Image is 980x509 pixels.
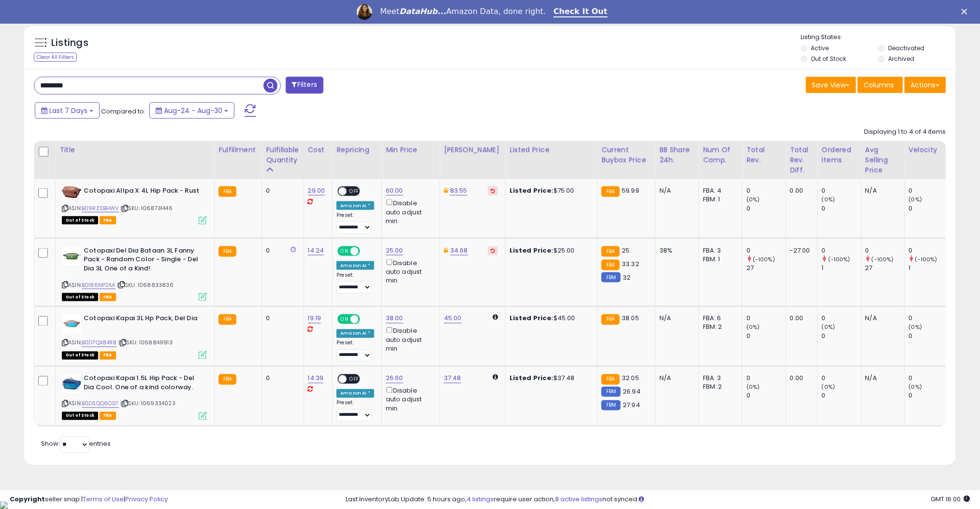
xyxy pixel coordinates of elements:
button: Filters [286,77,323,94]
a: 8 active listings [555,495,602,504]
div: Preset: [336,340,374,362]
div: 0 [909,246,948,255]
a: B0186NP2AA [82,281,116,289]
div: Num of Comp. [703,145,738,165]
span: FBA [100,352,116,360]
div: FBA: 3 [703,374,735,383]
div: FBM: 2 [703,383,735,392]
a: 60.00 [386,186,403,196]
div: N/A [865,374,897,383]
small: FBM [601,272,620,283]
div: Preset: [336,212,374,234]
span: | SKU: 1068731446 [120,204,173,212]
div: FBA: 6 [703,314,735,323]
a: 14.24 [308,246,324,255]
div: Fulfillment [219,145,258,155]
span: Compared to: [101,107,146,116]
div: Amazon AI * [336,201,374,210]
div: 0 [746,392,786,400]
div: Total Rev. [746,145,782,165]
div: 0 [266,186,296,195]
span: FBA [100,216,116,225]
div: $45.00 [510,314,590,323]
span: All listings that are currently out of stock and unavailable for purchase on Amazon [62,216,98,225]
a: 83.55 [450,186,468,196]
div: $25.00 [510,246,590,255]
img: Profile image for Georgie [357,4,372,20]
label: Active [811,44,829,52]
span: OFF [347,375,363,383]
small: FBA [601,314,619,325]
div: 0.00 [790,314,810,323]
div: 0 [909,204,948,213]
a: 45.00 [444,314,462,324]
div: Ordered Items [822,145,857,165]
small: FBA [601,260,619,270]
div: ASIN: [62,186,207,224]
div: Close [962,9,971,14]
div: BB Share 24h. [659,145,695,165]
b: Cotopaxi Del Dia Bataan 3L Fanny Pack - Random Color - Single - Del Dia 3L One of a Kind! [84,246,201,276]
small: FBA [219,314,236,325]
span: 27.94 [623,401,641,410]
span: | SKU: 1068833836 [117,281,174,289]
div: 0 [746,186,786,195]
div: 0 [909,392,948,400]
span: 59.99 [622,186,640,195]
small: (0%) [909,324,922,331]
span: Columns [864,80,894,90]
label: Deactivated [888,44,924,52]
a: 19.19 [308,314,322,324]
div: 0 [746,332,786,341]
div: FBA: 3 [703,246,735,255]
div: 0 [865,246,905,255]
span: 32.05 [622,374,640,383]
a: 37.48 [444,374,461,383]
div: 0 [746,204,786,213]
b: Cotopaxi Kapai 3L Hp Pack, Del Dia [84,314,201,326]
div: Avg Selling Price [865,145,901,175]
b: Cotopaxi Kapai 1.5L Hip Pack - Del Dia Cool. One of a kind colorway. [84,374,201,395]
small: FBA [219,186,236,197]
div: 0 [822,314,861,323]
span: OFF [359,315,374,324]
small: (-100%) [915,255,937,263]
a: 34.68 [450,246,468,255]
a: Terms of Use [83,495,124,504]
div: FBM: 1 [703,195,735,204]
a: 29.00 [308,186,325,196]
div: N/A [659,374,691,383]
small: (0%) [746,324,760,331]
div: N/A [659,314,691,323]
div: 1 [909,264,948,272]
span: 38.05 [622,314,640,323]
div: 0 [822,246,861,255]
a: B0DSQQ6CG7 [82,400,119,408]
span: All listings that are currently out of stock and unavailable for purchase on Amazon [62,412,98,420]
div: FBM: 2 [703,323,735,332]
div: Repricing [336,145,378,155]
small: FBM [601,400,620,410]
small: (0%) [909,196,922,203]
span: 32 [623,273,631,282]
small: (0%) [822,196,835,203]
div: 0.00 [790,374,810,383]
div: 0 [822,186,861,195]
div: ASIN: [62,246,207,300]
div: FBA: 4 [703,186,735,195]
a: 26.60 [386,374,403,383]
div: 0 [822,332,861,341]
span: FBA [100,293,116,301]
small: (0%) [909,383,922,391]
div: Min Price [386,145,436,155]
div: 0 [822,374,861,383]
div: 0 [909,374,948,383]
div: Disable auto adjust min [386,385,432,413]
a: B0D7QX84R8 [82,339,117,347]
span: Show: entries [41,439,111,449]
small: FBA [219,246,236,257]
img: 31ARIaJbc9L._SL40_.jpg [62,186,81,199]
i: DataHub... [399,7,446,16]
div: N/A [865,314,897,323]
div: Current Buybox Price [601,145,651,165]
